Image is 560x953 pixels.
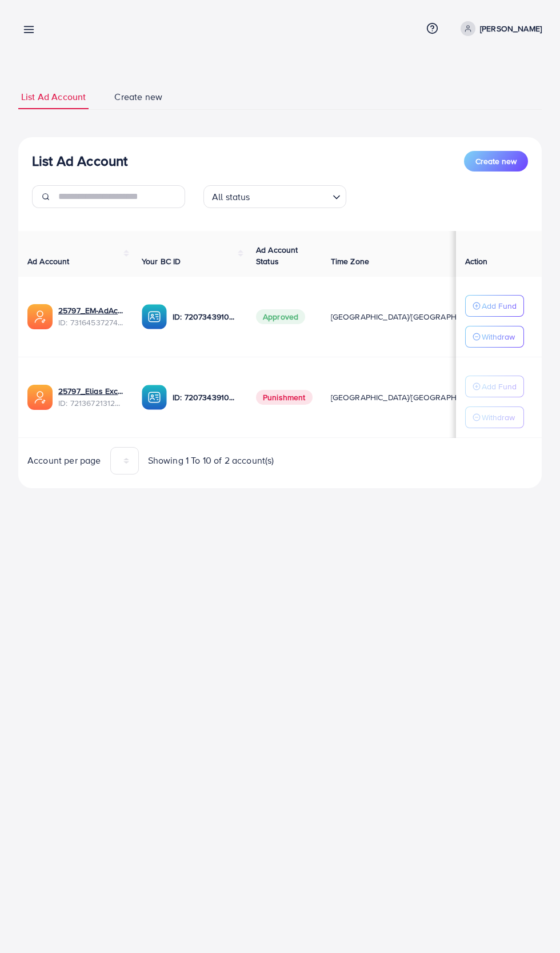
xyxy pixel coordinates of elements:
[482,410,515,424] p: Withdraw
[58,305,123,328] div: <span class='underline'>25797_EM-AdAcc_1757236227748</span></br>7316453727488163841
[465,256,488,267] span: Action
[210,189,253,205] span: All status
[464,151,528,172] button: Create new
[27,385,53,410] img: ic-ads-acc.e4c84228.svg
[58,385,123,409] div: <span class='underline'>25797_Elias Excited media_1679944075357</span></br>7213672131225845762
[32,153,127,169] h3: List Ad Account
[482,380,517,393] p: Add Fund
[256,244,298,267] span: Ad Account Status
[465,376,524,397] button: Add Fund
[142,385,167,410] img: ic-ba-acc.ded83a64.svg
[148,454,274,467] span: Showing 1 To 10 of 2 account(s)
[482,330,515,344] p: Withdraw
[254,186,328,205] input: Search for option
[114,90,162,103] span: Create new
[203,185,346,208] div: Search for option
[27,454,101,467] span: Account per page
[58,385,123,397] a: 25797_Elias Excited media_1679944075357
[27,256,70,267] span: Ad Account
[256,309,305,324] span: Approved
[475,155,517,167] span: Create new
[58,317,123,328] span: ID: 7316453727488163841
[58,305,123,316] a: 25797_EM-AdAcc_1757236227748
[142,256,181,267] span: Your BC ID
[511,902,551,944] iframe: Chat
[58,397,123,409] span: ID: 7213672131225845762
[331,392,490,403] span: [GEOGRAPHIC_DATA]/[GEOGRAPHIC_DATA]
[256,390,313,405] span: Punishment
[173,310,238,324] p: ID: 7207343910824378369
[331,256,369,267] span: Time Zone
[331,311,490,322] span: [GEOGRAPHIC_DATA]/[GEOGRAPHIC_DATA]
[27,304,53,329] img: ic-ads-acc.e4c84228.svg
[21,90,86,103] span: List Ad Account
[482,299,517,313] p: Add Fund
[465,295,524,317] button: Add Fund
[173,390,238,404] p: ID: 7207343910824378369
[142,304,167,329] img: ic-ba-acc.ded83a64.svg
[465,406,524,428] button: Withdraw
[465,326,524,348] button: Withdraw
